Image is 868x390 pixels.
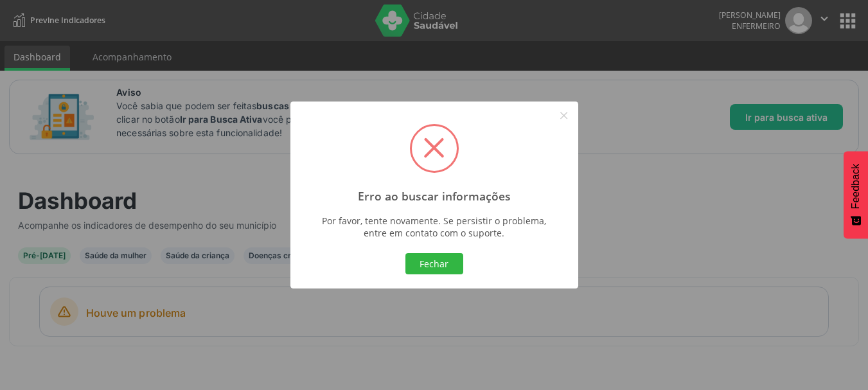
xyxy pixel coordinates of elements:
[844,151,868,238] button: Feedback - Mostrar pesquisa
[405,253,463,275] button: Fechar
[553,105,575,127] button: Close this dialog
[850,164,862,209] span: Feedback
[315,215,552,239] div: Por favor, tente novamente. Se persistir o problema, entre em contato com o suporte.
[358,190,511,203] h2: Erro ao buscar informações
